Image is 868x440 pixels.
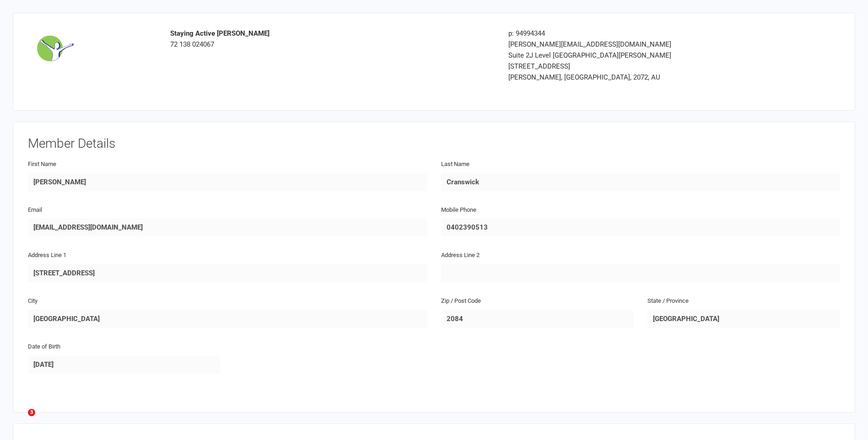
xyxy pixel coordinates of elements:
[28,251,66,260] label: Address Line 1
[28,205,42,215] label: Email
[508,39,766,50] div: [PERSON_NAME][EMAIL_ADDRESS][DOMAIN_NAME]
[28,296,38,306] label: City
[170,28,495,50] div: 72 138 024067
[508,61,766,72] div: [STREET_ADDRESS]
[28,137,840,151] h3: Member Details
[35,28,76,69] img: image1539556152.png
[28,342,60,352] label: Date of Birth
[28,160,56,169] label: First Name
[508,28,766,39] div: p: 94994344
[9,409,31,431] iframe: Intercom live chat
[28,409,35,416] span: 3
[508,72,766,83] div: [PERSON_NAME], [GEOGRAPHIC_DATA], 2072, AU
[441,160,469,169] label: Last Name
[441,251,480,260] label: Address Line 2
[647,296,689,306] label: State / Province
[508,50,766,61] div: Suite 2J Level [GEOGRAPHIC_DATA][PERSON_NAME]
[170,29,270,38] strong: Staying Active [PERSON_NAME]
[441,296,481,306] label: Zip / Post Code
[441,205,476,215] label: Mobile Phone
